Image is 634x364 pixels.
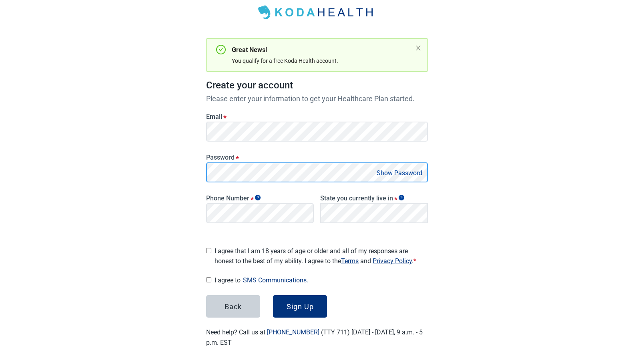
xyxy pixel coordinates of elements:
a: [PHONE_NUMBER] [267,328,319,336]
a: Read our Terms of Service [341,257,359,265]
span: Show tooltip [255,195,261,200]
button: Show SMS communications details [241,275,311,286]
span: I agree that I am 18 years of age or older and all of my responses are honest to the best of my a... [215,246,428,266]
div: You qualify for a free Koda Health account. [232,56,412,65]
p: Please enter your information to get your Healthcare Plan started. [206,93,428,104]
button: close [415,45,421,51]
div: Sign Up [287,302,314,310]
label: Password [206,154,428,161]
span: I agree to [215,275,428,286]
strong: Great News! [232,46,267,54]
label: Phone Number [206,194,314,202]
a: Read our Privacy Policy [373,257,412,265]
div: Back [225,302,242,310]
h1: Create your account [206,78,428,93]
label: Need help? Call us at (TTY 711) [DATE] - [DATE], 9 a.m. - 5 p.m. EST [206,328,423,346]
label: State you currently live in [320,194,428,202]
button: Show Password [374,168,425,178]
span: check-circle [216,45,226,54]
span: Show tooltip [399,195,404,200]
button: Back [206,295,260,318]
label: Email [206,113,428,120]
img: Koda Health [253,2,381,22]
button: Sign Up [273,295,327,318]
